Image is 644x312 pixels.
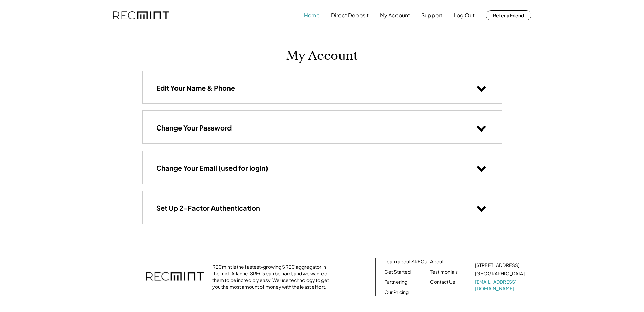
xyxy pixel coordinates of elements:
[384,289,409,296] a: Our Pricing
[156,163,268,172] h3: Change Your Email (used for login)
[475,279,526,292] a: [EMAIL_ADDRESS][DOMAIN_NAME]
[475,262,519,269] div: [STREET_ADDRESS]
[156,123,232,132] h3: Change Your Password
[384,279,407,285] a: Partnering
[212,264,333,290] div: RECmint is the fastest-growing SREC aggregator in the mid-Atlantic. SRECs can be hard, and we wan...
[286,48,358,64] h1: My Account
[146,265,204,289] img: recmint-logotype%403x.png
[331,8,369,22] button: Direct Deposit
[421,8,442,22] button: Support
[380,8,410,22] button: My Account
[113,11,169,20] img: recmint-logotype%403x.png
[430,279,455,285] a: Contact Us
[430,258,444,265] a: About
[454,8,475,22] button: Log Out
[486,10,531,20] button: Refer a Friend
[156,204,260,212] h3: Set Up 2-Factor Authentication
[384,258,427,265] a: Learn about SRECs
[475,270,525,277] div: [GEOGRAPHIC_DATA]
[384,268,411,275] a: Get Started
[156,84,235,92] h3: Edit Your Name & Phone
[430,268,458,275] a: Testimonials
[304,8,320,22] button: Home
